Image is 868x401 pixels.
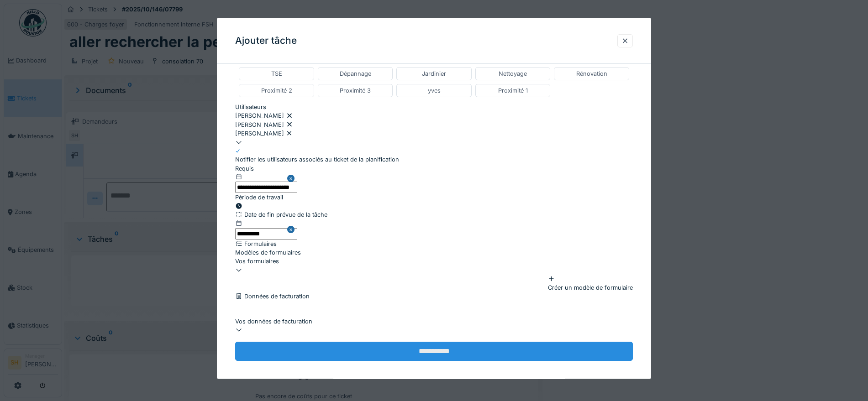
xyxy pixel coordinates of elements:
[235,317,633,325] div: Vos données de facturation
[235,292,633,301] div: Données de facturation
[235,257,633,266] div: Vos formulaires
[422,69,446,78] div: Jardinier
[235,103,266,111] label: Utilisateurs
[235,155,399,164] div: Notifier les utilisateurs associés au ticket de la planification
[235,111,633,120] div: [PERSON_NAME]
[548,274,633,292] div: Créer un modèle de formulaire
[340,86,371,95] div: Proximité 3
[340,69,371,78] div: Dépannage
[287,219,297,239] button: Close
[261,86,292,95] div: Proximité 2
[235,240,633,248] div: Formulaires
[235,129,633,137] div: [PERSON_NAME]
[235,210,633,219] div: Date de fin prévue de la tâche
[499,69,527,78] div: Nettoyage
[235,164,297,172] div: Requis
[235,193,283,202] label: Période de travail
[428,86,441,95] div: yves
[576,69,607,78] div: Rénovation
[235,248,301,257] label: Modèles de formulaires
[271,69,282,78] div: TSE
[287,164,297,193] button: Close
[498,86,528,95] div: Proximité 1
[235,35,297,47] h3: Ajouter tâche
[235,120,633,129] div: [PERSON_NAME]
